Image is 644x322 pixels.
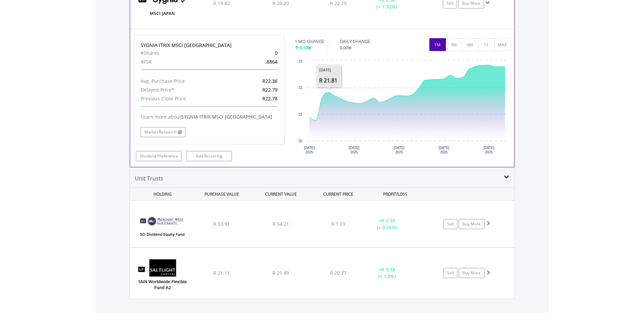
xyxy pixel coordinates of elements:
[340,45,352,51] span: 0.00%
[381,266,395,273] span: R 0.38
[135,175,163,182] span: Unit Trusts
[181,114,272,120] span: SYGNIA ITRIX MSCI [GEOGRAPHIC_DATA]
[136,85,234,94] div: Delayed Price*
[299,59,303,63] text: 23
[362,266,413,280] div: + (+ 1.8%)
[136,151,182,161] a: Dividend Preference
[136,49,234,57] div: #Shares
[272,270,289,276] span: R 21.49
[299,139,303,143] text: 20
[462,38,478,51] button: 6M
[299,86,303,90] text: 22
[272,221,289,227] span: R 54.21
[136,57,234,66] div: #FSR
[381,217,395,224] span: R 0.30
[443,268,457,278] a: Sell
[446,38,462,51] button: 3M
[340,38,394,45] div: DAILY CHANGE
[262,86,278,93] span: R22.79
[141,114,278,120] div: Learn more about
[193,188,251,200] div: PURCHASE VALUE
[252,188,310,200] div: CURRENT VALUE
[459,268,484,278] a: Buy More
[213,221,230,227] span: R 53.91
[438,146,449,154] text: [DATE] 2025
[234,49,283,57] div: 0
[311,188,365,200] div: CURRENT PRICE
[429,38,446,51] button: 1M
[295,57,511,159] div: Chart. Highcharts interactive chart.
[130,188,192,200] div: HOLDING
[443,219,457,229] a: Sell
[300,45,311,51] span: 9.10%
[331,221,345,227] span: R 1.73
[141,42,278,49] div: SYGNIA ITRIX MSCI [GEOGRAPHIC_DATA]
[133,256,191,297] img: UT.ZA.SLFA2.png
[304,146,315,154] text: [DATE] 2025
[478,38,495,51] button: 1Y
[295,38,324,45] div: 1 MO CHANGE
[483,146,494,154] text: [DATE] 2025
[141,127,186,137] a: Market Research
[459,219,484,229] a: Buy More
[394,146,405,154] text: [DATE] 2025
[349,146,360,154] text: [DATE] 2025
[295,57,510,159] svg: Interactive chart
[234,57,283,66] div: .8864
[362,217,413,231] div: + (+ 0.56%)
[330,270,347,276] span: R 20.77
[262,78,278,84] span: R22.36
[366,188,424,200] div: PROFIT/LOSS
[213,270,230,276] span: R 21.11
[136,77,234,85] div: Avg. Purchase Price
[299,113,303,116] text: 21
[136,94,234,103] div: Previous Close Price
[262,95,278,102] span: R22.78
[133,209,191,245] img: UT.ZA.MEHA1.png
[494,38,511,51] button: MAX
[186,151,232,161] a: Add Recurring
